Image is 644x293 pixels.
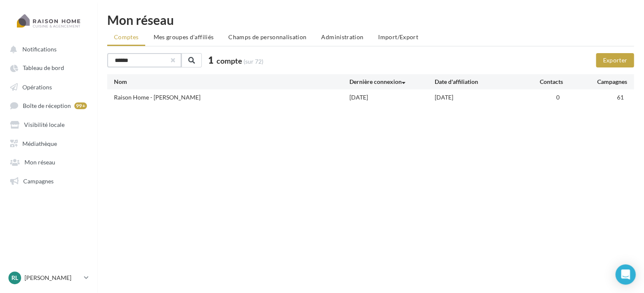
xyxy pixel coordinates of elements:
[321,33,363,40] span: Administration
[563,78,627,86] div: Campagnes
[24,121,65,128] span: Visibilité locale
[23,65,64,72] span: Tableau de bord
[228,33,306,40] span: Champs de personnalisation
[615,264,636,285] div: Open Intercom Messenger
[23,102,71,109] span: Boîte de réception
[435,93,520,102] div: [DATE]
[349,78,435,86] div: Dernière connexion
[5,116,92,132] a: Visibilité locale
[5,79,92,94] a: Opérations
[22,140,57,147] span: Médiathèque
[114,93,200,102] div: Raison Home - [PERSON_NAME]
[107,13,634,26] div: Mon réseau
[153,33,214,40] span: Mes groupes d'affiliés
[24,159,55,166] span: Mon réseau
[23,177,54,184] span: Campagnes
[7,270,90,286] a: RL [PERSON_NAME]
[74,102,87,109] div: 99+
[22,46,57,53] span: Notifications
[5,135,92,151] a: Médiathèque
[5,173,92,188] a: Campagnes
[5,41,89,56] button: Notifications
[208,54,214,67] span: 1
[349,93,435,102] div: [DATE]
[520,78,563,86] div: Contacts
[5,60,92,75] a: Tableau de bord
[11,274,18,282] span: RL
[596,53,634,67] button: Exporter
[556,94,560,101] span: 0
[5,97,92,113] a: Boîte de réception 99+
[216,56,242,65] span: compte
[5,154,92,169] a: Mon réseau
[617,94,624,101] span: 61
[244,58,263,65] span: (sur 72)
[24,274,81,282] p: [PERSON_NAME]
[114,78,349,86] div: Nom
[435,78,520,86] div: Date d'affiliation
[22,83,52,90] span: Opérations
[378,33,418,40] span: Import/Export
